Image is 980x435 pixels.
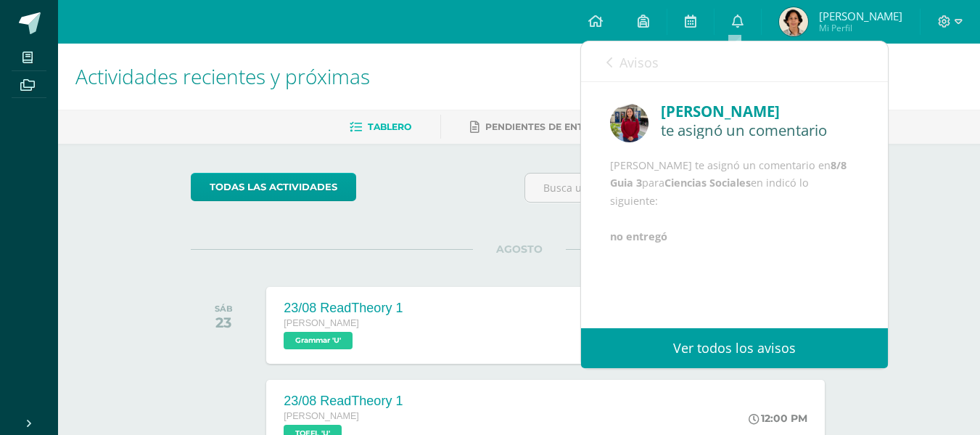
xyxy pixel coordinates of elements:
[661,100,859,123] div: [PERSON_NAME]
[473,243,566,256] span: AGOSTO
[610,157,859,245] div: [PERSON_NAME] te asignó un comentario en para en indicó lo siguiente:
[485,121,609,132] span: Pendientes de entrega
[215,304,233,314] div: SÁB
[661,122,859,138] div: te asignó un comentario
[610,229,667,243] b: no entregó
[368,121,411,132] span: Tablero
[783,53,862,69] span: avisos sin leer
[749,412,807,425] div: 12:00 PM
[284,332,353,349] span: Grammar 'U'
[350,115,411,139] a: Tablero
[783,53,789,69] span: 1
[284,301,403,316] div: 23/08 ReadTheory 1
[664,176,751,190] b: Ciencias Sociales
[779,7,808,36] img: 84c4a7923b0c036d246bba4ed201b3fa.png
[284,394,403,409] div: 23/08 ReadTheory 1
[191,173,356,201] a: todas las Actividades
[610,104,648,142] img: e1f0730b59be0d440f55fb027c9eff26.png
[525,174,847,202] input: Busca una actividad próxima aquí...
[819,9,902,23] span: [PERSON_NAME]
[581,328,888,368] a: Ver todos los avisos
[75,62,370,90] span: Actividades recientes y próximas
[284,411,359,421] span: [PERSON_NAME]
[470,115,609,139] a: Pendientes de entrega
[215,314,233,331] div: 23
[619,54,659,71] span: Avisos
[819,22,902,34] span: Mi Perfil
[284,318,359,328] span: [PERSON_NAME]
